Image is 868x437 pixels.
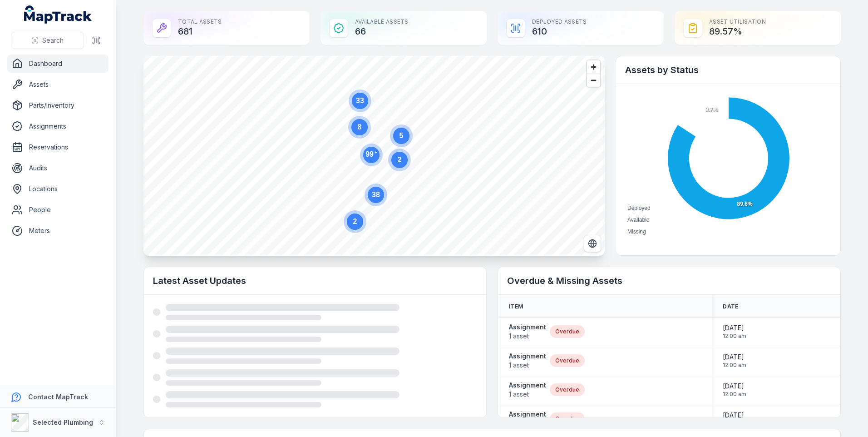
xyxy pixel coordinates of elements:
[627,217,649,223] span: Available
[723,353,746,369] time: 19/09/2025, 12:00:00 am
[723,382,746,398] time: 30/09/2025, 12:00:00 am
[507,274,831,287] h2: Overdue & Missing Assets
[723,391,746,398] span: 12:00 am
[509,381,546,399] a: Assignment1 asset
[399,132,404,139] text: 5
[509,323,546,332] strong: Assignment
[509,381,546,390] strong: Assignment
[509,352,546,370] a: Assignment1 asset
[7,159,108,177] a: Audits
[372,191,380,199] text: 38
[375,150,377,155] tspan: +
[7,55,108,73] a: Dashboard
[7,75,108,94] a: Assets
[365,150,377,158] text: 99
[723,411,746,420] span: [DATE]
[509,332,546,341] span: 1 asset
[7,117,108,135] a: Assignments
[11,32,84,49] button: Search
[587,60,600,74] button: Zoom in
[723,411,746,427] time: 30/09/2025, 12:00:00 am
[723,353,746,362] span: [DATE]
[723,362,746,369] span: 12:00 am
[358,123,362,131] text: 8
[723,303,738,310] span: Date
[509,323,546,341] a: Assignment1 asset
[24,5,92,24] a: MapTrack
[550,383,585,396] div: Overdue
[627,205,651,211] span: Deployed
[398,156,402,164] text: 2
[356,97,364,104] text: 33
[7,138,108,156] a: Reservations
[7,180,108,198] a: Locations
[7,222,108,240] a: Meters
[550,354,585,367] div: Overdue
[627,228,646,235] span: Missing
[7,96,108,114] a: Parts/Inventory
[550,412,585,425] div: Overdue
[509,361,546,370] span: 1 asset
[42,36,64,45] span: Search
[143,56,605,256] canvas: Map
[723,323,746,333] span: [DATE]
[723,333,746,340] span: 12:00 am
[550,325,585,338] div: Overdue
[723,323,746,340] time: 30/09/2025, 12:00:00 am
[153,274,477,287] h2: Latest Asset Updates
[509,303,523,310] span: Item
[353,218,357,225] text: 2
[723,382,746,391] span: [DATE]
[509,390,546,399] span: 1 asset
[509,410,546,419] strong: Assignment
[33,418,93,426] strong: Selected Plumbing
[584,235,601,252] button: Switch to Satellite View
[28,393,88,401] strong: Contact MapTrack
[7,201,108,219] a: People
[509,410,546,428] a: Assignment
[587,74,600,87] button: Zoom out
[625,64,831,76] h2: Assets by Status
[509,352,546,361] strong: Assignment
